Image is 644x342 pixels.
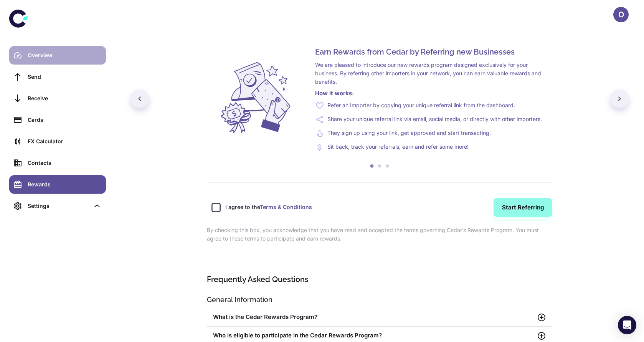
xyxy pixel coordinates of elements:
p: Refer an Importer by copying your unique referral link from the dashboard. [327,101,515,110]
span: I agree to the [225,203,312,211]
p: By checking this box, you acknowledge that you have read and accepted the terms governing Cedar’s... [207,226,552,243]
a: Contacts [9,154,106,172]
a: Terms & Conditions [260,204,312,210]
h5: Frequently Asked Questions [207,274,552,285]
p: They sign up using your link, get approved and start transacting. [327,129,491,138]
a: FX Calculator [9,132,106,151]
div: Overview [28,51,101,60]
div: Send [28,73,101,81]
a: Receive [9,89,106,108]
div: Receive [28,94,101,103]
div: What is the Cedar Rewards Program? [213,313,537,322]
p: Share your unique referral link via email, social media, or directly with other importers. [327,115,542,124]
button: 3 [383,163,391,170]
div: Contacts [28,159,101,167]
h5: Earn Rewards from Cedar by Referring new Businesses [315,46,545,58]
button: 2 [376,163,383,170]
div: Open Intercom Messenger [618,316,636,334]
div: Settings [9,197,106,215]
a: Rewards [9,175,106,194]
button: 1 [368,163,376,170]
a: Cards [9,111,106,129]
div: Cards [28,116,101,124]
div: Rewards [28,180,101,189]
h6: General Information [207,294,552,305]
div: Who is eligible to participate in the Cedar Rewards Program? [213,331,537,340]
p: We are pleased to introduce our new rewards program designed exclusively for your business. By re... [315,61,545,86]
div: Settings [28,202,90,210]
div: What is the Cedar Rewards Program? [207,308,552,327]
button: Start Referring [494,198,552,217]
a: Overview [9,46,106,65]
a: Send [9,68,106,86]
p: Sit back, track your referrals, earn and refer some more! [327,143,469,152]
h6: How it works : [315,89,545,98]
button: O [613,7,629,22]
div: FX Calculator [28,137,101,146]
